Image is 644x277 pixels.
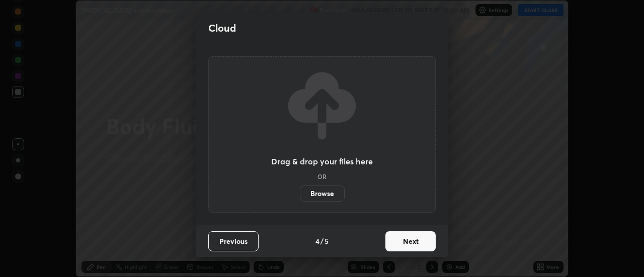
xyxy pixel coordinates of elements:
h5: OR [317,173,327,179]
h4: 4 [315,236,319,246]
button: Next [385,231,436,251]
h2: Cloud [208,22,236,35]
button: Previous [208,231,259,251]
h4: / [320,236,324,246]
h3: Drag & drop your files here [271,157,373,165]
h4: 5 [325,236,329,246]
